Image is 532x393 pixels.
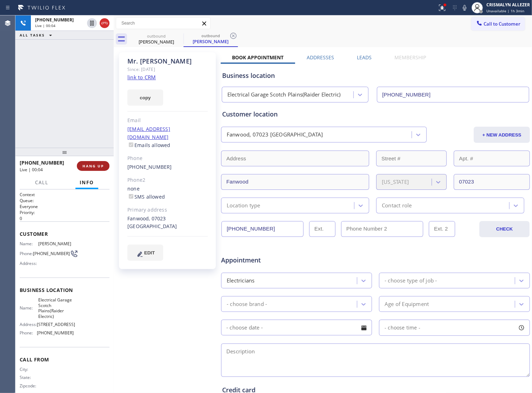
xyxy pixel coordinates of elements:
div: Primary address [127,206,208,214]
span: [PERSON_NAME] [38,241,73,246]
span: State: [20,375,38,380]
input: Search [116,18,210,29]
span: Phone: [20,330,37,335]
input: Phone Number [221,221,304,237]
span: Customer [20,231,109,237]
span: Zipcode: [20,383,38,388]
label: Leads [357,54,372,61]
input: City [221,174,369,190]
div: Email [127,116,208,125]
h2: Priority: [20,209,109,215]
div: - choose brand - [227,300,267,308]
span: ALL TASKS [20,33,45,38]
button: copy [127,89,163,106]
div: outbound [184,33,237,38]
input: - choose date - [221,320,372,335]
button: Info [75,176,98,189]
span: Unavailable | 1h 3min [486,8,524,13]
button: Hang up [100,18,109,28]
input: SMS allowed [129,194,133,199]
span: [STREET_ADDRESS] [37,322,75,327]
button: Call to Customer [471,17,525,31]
input: Apt. # [454,151,530,166]
span: - choose time - [385,324,420,331]
h2: Queue: [20,198,109,204]
div: Electrical Garage Scotch Plains(Raider Electric) [227,91,341,99]
div: Business location [222,71,529,80]
span: Info [80,179,94,186]
span: Business location [20,287,109,293]
button: + NEW ADDRESS [474,127,530,143]
button: Hold Customer [87,18,97,28]
button: Mute [460,3,470,13]
input: Phone Number 2 [341,221,423,237]
a: [EMAIL_ADDRESS][DOMAIN_NAME] [127,126,170,140]
input: ZIP [454,174,530,190]
input: Phone Number [377,87,529,102]
p: 0 [20,215,109,221]
button: ALL TASKS [15,31,59,39]
input: Ext. 2 [429,221,455,237]
div: none [127,185,208,201]
div: Mr. [PERSON_NAME] [127,57,208,65]
button: HANG UP [77,161,109,171]
input: Emails allowed [129,142,133,147]
span: [PHONE_NUMBER] [37,330,74,335]
span: Call to Customer [484,21,520,27]
div: Since: [DATE] [127,65,208,73]
span: Call [35,179,48,186]
span: Name: [20,305,38,311]
span: Live | 00:04 [35,23,55,28]
div: Mr. Michael [184,31,237,46]
span: Live | 00:04 [20,167,43,173]
a: [PHONE_NUMBER] [127,164,172,170]
span: City: [20,367,38,372]
span: Electrical Garage Scotch Plains(Raider Electric) [38,297,73,319]
label: Membership [394,54,426,61]
input: Ext. [309,221,335,237]
span: [PHONE_NUMBER] [35,17,74,23]
div: CRISMALYN ALLEZER [486,2,530,8]
div: Customer location [222,109,529,119]
div: Fanwood, 07023 [GEOGRAPHIC_DATA] [127,215,208,231]
label: Book Appointment [232,54,284,61]
div: [PERSON_NAME] [130,39,183,45]
span: Appointment [221,255,323,265]
button: Call [31,176,53,189]
span: Name: [20,241,38,246]
label: Addresses [307,54,334,61]
div: Electricians [227,277,254,285]
span: EDIT [144,250,155,255]
span: Phone: [20,251,33,256]
div: Contact role [382,201,412,209]
input: Address [221,151,369,166]
div: Phone [127,154,208,162]
p: Everyone [20,204,109,209]
a: link to CRM [127,74,156,81]
input: Street # [376,151,447,166]
div: - choose type of job - [385,277,437,285]
label: Emails allowed [127,142,171,148]
div: outbound [130,33,183,39]
button: CHECK [479,221,530,237]
div: Fanwood, 07023 [GEOGRAPHIC_DATA] [227,131,323,139]
span: [PHONE_NUMBER] [33,251,70,256]
span: Address: [20,261,38,266]
div: Age of Equipment [385,300,429,308]
h1: Context [20,192,109,198]
span: Address: [20,322,37,327]
div: Phone2 [127,176,208,184]
div: [PERSON_NAME] [184,38,237,45]
div: Mr. Michael [130,31,183,47]
label: SMS allowed [127,193,165,200]
span: [PHONE_NUMBER] [20,159,64,166]
span: Call From [20,356,109,363]
div: Location type [227,201,260,209]
button: EDIT [127,245,163,261]
span: HANG UP [82,164,104,168]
